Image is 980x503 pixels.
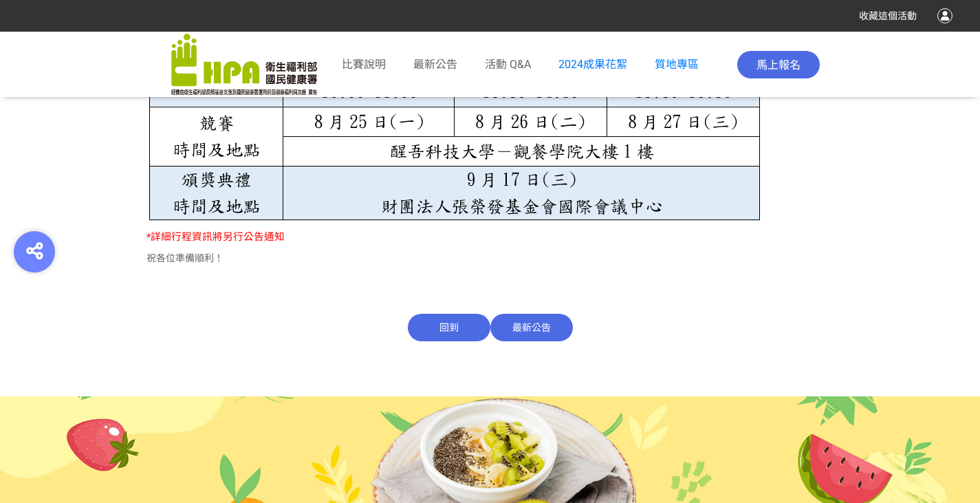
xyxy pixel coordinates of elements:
a: 質地專區 [655,58,699,71]
button: 馬上報名 [737,51,820,78]
span: 馬上報名 [756,58,801,72]
a: 活動 Q&A [485,56,531,73]
span: 活動 Q&A [485,58,531,71]
span: 比賽說明 [342,58,386,71]
a: 2024成果花絮 [558,58,627,71]
span: 最新公告 [413,58,457,71]
a: 最新公告 [413,56,457,73]
span: 收藏這個活動 [859,10,917,21]
img: 「2025銀領新食尚 銀養創新料理」競賽 [171,34,317,96]
p: 祝各位準備順利！ [146,251,834,266]
a: 回到最新公告 [408,322,573,333]
a: 比賽說明 [342,56,386,73]
span: 最新公告 [490,314,573,341]
span: *詳細行程資訊將另行公告通知 [146,231,285,243]
span: 回到 [408,314,490,341]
